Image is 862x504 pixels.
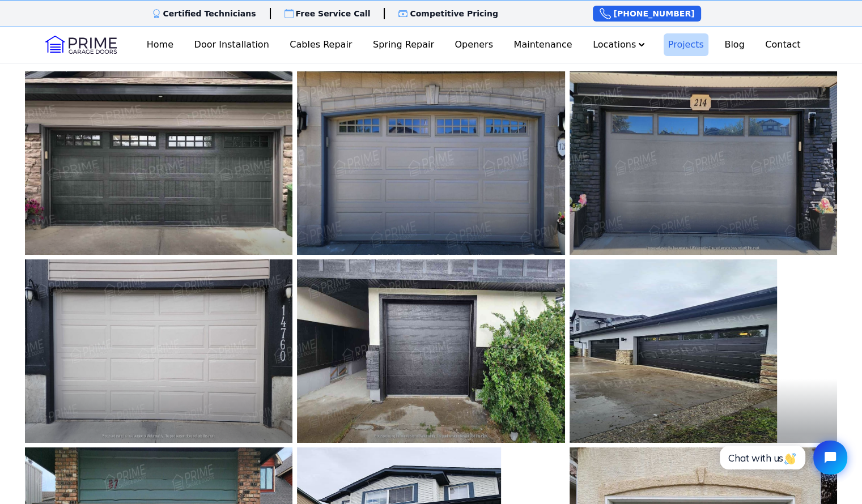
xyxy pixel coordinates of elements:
a: Spring Repair [368,33,439,56]
a: Home [142,33,178,56]
p: Certified Technicians [163,8,256,19]
a: Cables Repair [285,33,356,56]
p: Competitive Pricing [410,8,498,19]
a: Door Installation [190,33,274,56]
p: Free Service Call [296,8,371,19]
a: Openers [450,33,498,56]
img: Prime garage doors repair and installation [297,259,564,443]
a: [PHONE_NUMBER] [593,6,701,22]
img: Prime garage doors repair and installation [25,259,292,443]
img: Prime garage doors repair and installation [284,62,579,264]
button: Locations [588,33,652,56]
a: Contact [761,33,805,56]
img: Prime garage doors repair and installation [570,259,777,443]
iframe: Tidio Chat [707,431,857,484]
a: Blog [720,33,749,56]
a: Projects [664,33,708,56]
img: Logo [45,36,117,54]
img: Prime garage doors repair and installation [570,71,837,255]
a: Maintenance [509,33,576,56]
img: Prime garage doors repair and installation [25,71,292,255]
